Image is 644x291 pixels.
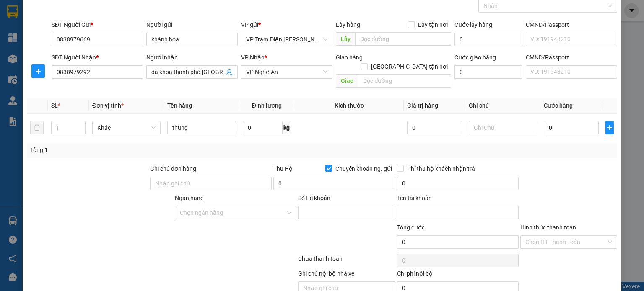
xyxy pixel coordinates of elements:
button: plus [31,64,45,78]
div: VP gửi [241,20,332,29]
span: Giao hàng [336,54,363,61]
span: Giá trị hàng [407,102,438,109]
input: Tên tài khoản [397,206,519,219]
div: Chi phí nội bộ [397,269,519,281]
span: kg [283,121,291,134]
div: CMND/Passport [526,53,617,62]
label: Số tài khoản [298,195,330,201]
button: plus [605,121,614,134]
span: user-add [226,69,233,75]
th: Ghi chú [465,98,541,114]
div: SĐT Người Gửi [52,20,143,29]
span: Chuyển khoản ng. gửi [332,164,395,173]
input: Số tài khoản [298,206,395,219]
span: Tên hàng [167,102,192,109]
span: Tổng cước [397,224,425,231]
span: Khác [97,121,156,134]
input: 0 [407,121,462,134]
input: Cước giao hàng [454,65,522,79]
span: Lấy tận nơi [415,20,451,29]
label: Ngân hàng [175,195,204,201]
label: Ghi chú đơn hàng [150,165,196,172]
span: VP Nghệ An [246,66,327,78]
span: VP Nhận [241,54,265,61]
span: Thu Hộ [273,165,293,172]
label: Hình thức thanh toán [520,224,576,231]
span: Lấy [336,32,355,46]
div: Ghi chú nội bộ nhà xe [298,269,395,281]
input: VD: Bàn, Ghế [167,121,236,134]
input: Ghi Chú [469,121,538,134]
div: Người nhận [146,53,238,62]
div: Chưa thanh toán [297,254,396,269]
label: Cước lấy hàng [454,21,492,28]
span: Cước hàng [544,102,573,109]
span: plus [606,124,613,131]
div: Tổng: 1 [30,145,249,155]
span: Định lượng [252,102,282,109]
input: Dọc đường [355,32,451,46]
span: [GEOGRAPHIC_DATA] tận nơi [368,62,451,71]
label: Cước giao hàng [454,54,496,61]
div: SĐT Người Nhận [52,53,143,62]
span: Lấy hàng [336,21,360,28]
input: Ngân hàng [180,206,286,219]
span: Kích thước [335,102,364,109]
div: Người gửi [146,20,238,29]
div: CMND/Passport [526,20,617,29]
span: plus [32,68,44,75]
input: Cước lấy hàng [454,33,522,46]
button: delete [30,121,44,134]
input: Ghi chú đơn hàng [150,177,272,190]
label: Tên tài khoản [397,195,432,201]
span: SL [51,102,58,109]
span: VP Trạm Điện Chu Văn An [246,33,327,46]
input: Dọc đường [358,74,451,88]
span: Phí thu hộ khách nhận trả [404,164,478,173]
span: Đơn vị tính [92,102,124,109]
span: Giao [336,74,358,88]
